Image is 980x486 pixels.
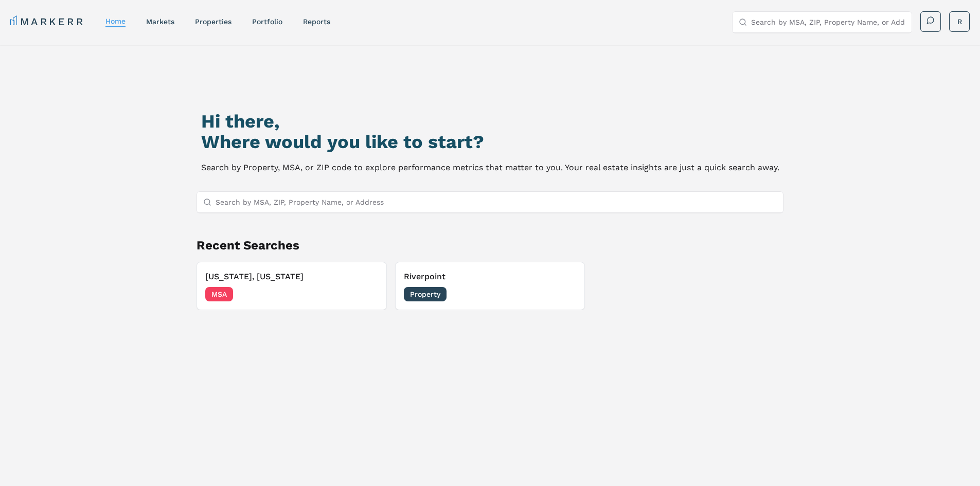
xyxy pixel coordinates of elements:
[404,271,577,283] h3: Riverpoint
[252,17,282,26] a: Portfolio
[146,17,174,26] a: markets
[216,192,777,212] input: Search by MSA, ZIP, Property Name, or Address
[197,237,784,254] h2: Recent Searches
[751,12,905,32] input: Search by MSA, ZIP, Property Name, or Address
[404,287,447,301] span: Property
[201,132,779,152] h2: Where would you like to start?
[395,262,585,310] button: RiverpointProperty[DATE]
[201,160,779,175] p: Search by Property, MSA, or ZIP code to explore performance metrics that matter to you. Your real...
[197,262,387,310] button: [US_STATE], [US_STATE]MSA[DATE]
[10,14,85,29] a: MARKERR
[355,289,378,299] span: [DATE]
[303,17,330,26] a: reports
[205,287,233,301] span: MSA
[205,271,378,283] h3: [US_STATE], [US_STATE]
[105,17,126,25] a: home
[553,289,576,299] span: [DATE]
[201,111,779,132] h1: Hi there,
[195,17,231,26] a: properties
[957,16,962,27] span: R
[949,11,970,32] button: R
